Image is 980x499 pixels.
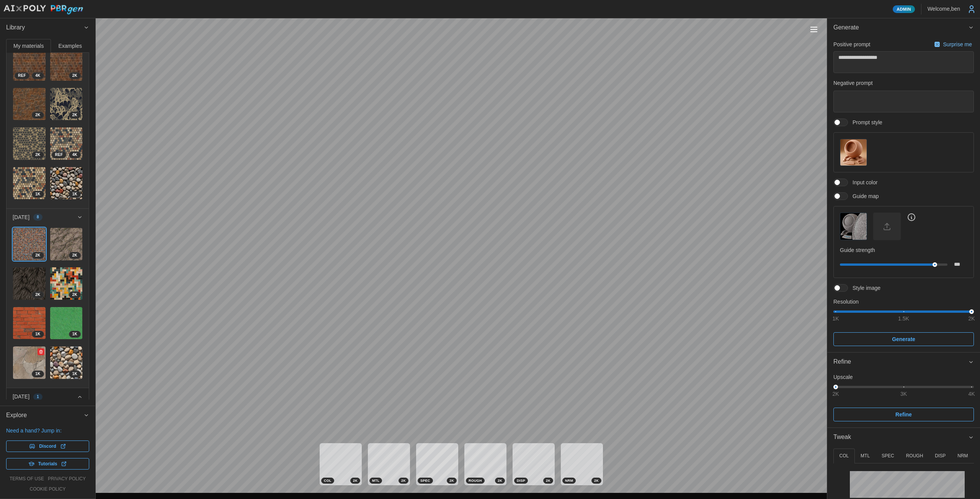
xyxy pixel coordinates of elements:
[13,167,46,200] img: PivPJkOK2vv06AM9d33M
[50,267,83,300] a: Lot5JXRBg5CGpDov1Lct2K
[449,478,454,483] span: 2 K
[35,112,40,118] span: 2 K
[13,88,46,121] a: baI6HOqcN2N0kLHV6HEe2K
[895,408,912,421] span: Refine
[10,476,44,482] a: terms of use
[833,79,974,87] p: Negative prompt
[840,139,867,166] button: Prompt style
[565,478,573,483] span: NRM
[29,486,65,492] a: cookie policy
[13,167,46,200] a: PivPJkOK2vv06AM9d33M1K
[932,39,974,50] button: Surprise me
[72,152,77,158] span: 4 K
[7,388,89,405] button: [DATE]1
[38,458,57,469] span: Tutorials
[861,453,870,459] p: MTL
[50,48,83,81] a: qBWdsCOnzzrS1TGvOSAL2K
[50,307,83,340] a: vFkMWn5QEnK99mBZCYbX1K
[833,428,968,447] span: Tweak
[808,24,819,35] button: Toggle viewport controls
[13,127,46,160] img: QCi17TOVhXxFJeKn2Cfk
[13,346,46,379] img: oxDmfZJz7FZSMmrcnOfU
[39,441,56,452] span: Discord
[840,139,867,166] img: Prompt style
[840,246,967,254] p: Guide strength
[13,346,46,379] a: oxDmfZJz7FZSMmrcnOfU1K
[50,49,83,81] img: qBWdsCOnzzrS1TGvOSAL
[13,393,29,400] p: [DATE]
[827,371,980,427] div: Refine
[3,5,83,15] img: AIxPoly PBRgen
[6,440,89,452] a: Discord
[35,191,40,197] span: 1 K
[35,371,40,377] span: 1 K
[48,476,86,482] a: privacy policy
[50,346,83,379] a: rFJ8jqiWa4jcU3iV9a8T1K
[372,478,379,483] span: MTL
[50,307,83,340] img: vFkMWn5QEnK99mBZCYbX
[943,41,973,48] p: Surprise me
[50,88,83,120] img: 1vXLSweGIcjDdiMKpgYm
[13,228,46,260] img: p5mZQR559dmtuGU6pMPl
[401,478,406,483] span: 2 K
[59,43,82,49] span: Examples
[6,458,89,470] a: Tutorials
[13,267,46,300] a: cJ6GNwa3zlc55ZIsjlj02K
[897,6,911,13] span: Admin
[72,252,77,258] span: 2 K
[469,478,482,483] span: ROUGH
[72,73,77,79] span: 2 K
[50,267,83,300] img: Lot5JXRBg5CGpDov1Lct
[13,127,46,160] a: QCi17TOVhXxFJeKn2Cfk2K
[6,18,83,37] span: Library
[35,292,40,298] span: 2 K
[7,46,89,208] div: [DATE]8
[13,267,46,300] img: cJ6GNwa3zlc55ZIsjlj0
[50,167,83,200] a: YxssYRIZkHV5myLvHj3a1K
[833,373,974,381] p: Upscale
[13,307,46,340] img: Fo0AmR2Em6kx9eQmZr1U
[840,213,867,239] img: Guide map
[833,298,974,306] p: Resolution
[7,226,89,388] div: [DATE]8
[833,41,870,48] p: Positive prompt
[13,213,29,221] p: [DATE]
[50,127,83,160] img: 3OH8dOOcLztmL0gIbVeh
[848,192,879,200] span: Guide map
[13,48,46,81] a: smnVoxqbWJYfIjVkIeSk4KREF
[37,394,39,400] span: 1
[827,18,980,37] button: Generate
[13,88,46,120] img: baI6HOqcN2N0kLHV6HEe
[13,228,46,261] a: p5mZQR559dmtuGU6pMPl2K
[935,453,946,459] p: DISP
[50,88,83,121] a: 1vXLSweGIcjDdiMKpgYm2K
[37,214,39,220] span: 8
[839,453,849,459] p: COL
[72,371,77,377] span: 1 K
[72,331,77,337] span: 1 K
[50,127,83,160] a: 3OH8dOOcLztmL0gIbVeh4KREF
[35,73,40,79] span: 4 K
[848,179,877,186] span: Input color
[72,292,77,298] span: 2 K
[848,119,882,126] span: Prompt style
[13,307,46,340] a: Fo0AmR2Em6kx9eQmZr1U1K
[906,453,923,459] p: ROUGH
[833,408,974,421] button: Refine
[35,252,40,258] span: 2 K
[840,213,867,240] button: Guide map
[546,478,550,483] span: 2 K
[892,333,915,346] span: Generate
[833,18,968,37] span: Generate
[353,478,358,483] span: 2 K
[928,5,960,13] p: Welcome, ben
[35,331,40,337] span: 1 K
[55,152,63,158] span: REF
[50,228,83,261] a: LnDkSaN7ep7sY6LP2SDh2K
[848,284,880,292] span: Style image
[882,453,894,459] p: SPEC
[50,167,83,200] img: YxssYRIZkHV5myLvHj3a
[13,43,44,49] span: My materials
[6,427,89,434] p: Need a hand? Jump in:
[72,112,77,118] span: 2 K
